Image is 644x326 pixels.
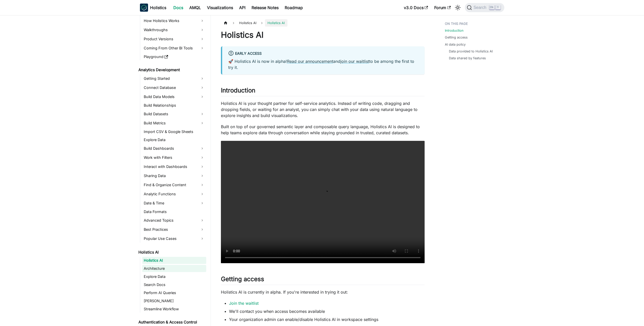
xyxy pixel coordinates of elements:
[142,235,206,243] a: Popular Use Cases
[204,4,236,12] a: Visualizations
[229,301,259,306] a: Join the waitlist
[142,26,206,34] a: Walkthroughs
[142,297,206,304] a: [PERSON_NAME]
[142,35,206,43] a: Product Versions
[142,44,206,52] a: Coming From Other BI Tools
[228,58,419,70] p: 🚀 Holistics AI is now in alpha! and to be among the first to try it.
[495,5,501,10] kbd: K
[142,273,206,280] a: Explore Data
[221,19,425,27] nav: Breadcrumbs
[142,190,206,198] a: Analytic Functions
[142,17,206,25] a: How Holistics Works
[135,15,211,326] nav: Docs sidebar
[142,119,206,127] a: Build Metrics
[229,316,425,322] li: Your organization admin can enable/disable Holistics AI in workspace settings
[142,172,206,180] a: Sharing Data
[449,56,486,61] a: Data shared by features
[142,128,206,135] a: Import CSV & Google Sheets
[265,19,287,27] span: Holistics AI
[142,144,206,152] a: Build Dashboards
[236,4,248,12] a: API
[186,4,204,12] a: AMQL
[221,19,231,27] a: Home page
[449,49,493,54] a: Data provided to Holistics AI
[445,42,466,47] a: AI data policy
[221,30,425,40] h1: Holistics AI
[431,4,454,12] a: Forum
[142,225,206,234] a: Best Practices
[445,35,468,40] a: Getting access
[140,4,148,12] img: Holistics
[454,4,462,12] button: Switch between dark and light mode (currently light mode)
[137,319,206,326] a: Authentication & Access Control
[142,154,206,162] a: Work with Filters
[142,265,206,272] a: Architecture
[221,275,425,285] h2: Getting access
[170,4,186,12] a: Docs
[248,4,282,12] a: Release Notes
[142,136,206,143] a: Explore Data
[221,289,425,295] p: Holistics AI is currently in alpha. If you're interested in trying it out:
[401,4,431,12] a: v3.0 Docs
[142,199,206,207] a: Date & Time
[142,93,206,101] a: Build Data Models
[142,163,206,171] a: Interact with Dashboards
[287,59,333,64] a: Read our announcement
[221,124,425,136] p: Built on top of our governed semantic layer and composable query language, Holistics AI is design...
[142,53,206,60] a: Playground
[340,59,369,64] a: join our waitlist
[142,110,206,118] a: Build Datasets
[142,257,206,264] a: Holistics AI
[465,3,504,12] button: Search (Ctrl+K)
[150,5,166,11] b: Holistics
[142,181,206,189] a: Find & Organize Content
[142,102,206,109] a: Build Relationships
[221,87,425,96] h2: Introduction
[472,5,489,10] span: Search
[228,50,419,57] div: Early Access
[282,4,306,12] a: Roadmap
[229,308,425,314] li: We'll contact you when access becomes available
[445,28,464,33] a: Introduction
[137,66,206,73] a: Analytics Development
[221,100,425,119] p: Holistics AI is your thought partner for self-service analytics. Instead of writing code, draggin...
[142,281,206,288] a: Search Docs
[142,289,206,296] a: Perform AI Queries
[142,208,206,215] a: Data Formats
[142,305,206,313] a: Streamline Workflow
[237,19,259,27] span: Holistics AI
[140,4,166,12] a: HolisticsHolistics
[142,84,206,92] a: Connect Database
[142,216,206,224] a: Advanced Topics
[142,74,206,83] a: Getting Started
[137,249,206,256] a: Holistics AI
[221,141,425,263] video: Your browser does not support embedding video, but you can .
